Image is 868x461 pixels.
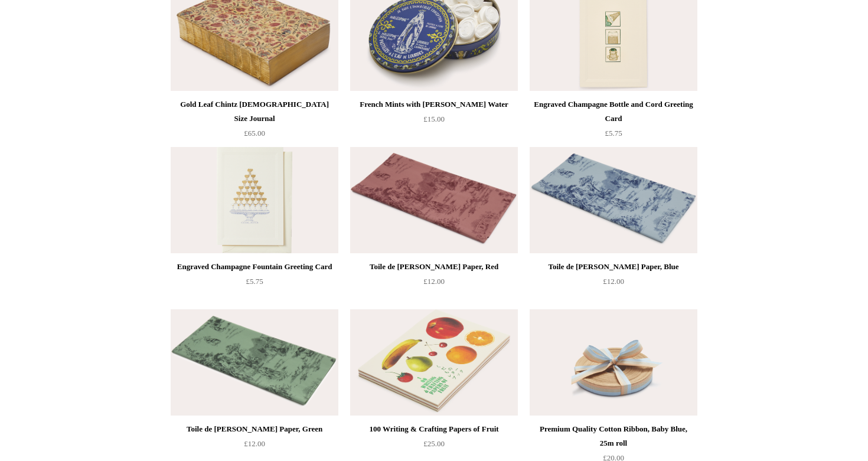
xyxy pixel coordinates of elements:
img: 100 Writing & Crafting Papers of Fruit [350,309,518,416]
a: 100 Writing & Crafting Papers of Fruit 100 Writing & Crafting Papers of Fruit [350,309,518,416]
a: Premium Quality Cotton Ribbon, Baby Blue, 25m roll Premium Quality Cotton Ribbon, Baby Blue, 25m ... [530,309,697,416]
a: Toile de [PERSON_NAME] Paper, Blue £12.00 [530,260,697,308]
div: Toile de [PERSON_NAME] Paper, Green [174,422,335,436]
span: £5.75 [605,129,622,138]
img: Engraved Champagne Fountain Greeting Card [171,147,338,253]
div: Engraved Champagne Bottle and Cord Greeting Card [533,97,694,126]
img: Premium Quality Cotton Ribbon, Baby Blue, 25m roll [530,309,697,416]
a: Engraved Champagne Bottle and Cord Greeting Card £5.75 [530,97,697,146]
img: Toile de Jouy Tissue Paper, Blue [530,147,697,253]
span: £15.00 [423,115,445,123]
a: Engraved Champagne Fountain Greeting Card Engraved Champagne Fountain Greeting Card [171,147,338,253]
div: Toile de [PERSON_NAME] Paper, Blue [533,260,694,274]
a: Toile de Jouy Tissue Paper, Blue Toile de Jouy Tissue Paper, Blue [530,147,697,253]
span: £12.00 [244,439,265,448]
span: £5.75 [246,277,263,286]
span: £65.00 [244,129,265,138]
a: Gold Leaf Chintz [DEMOGRAPHIC_DATA] Size Journal £65.00 [171,97,338,146]
img: Toile de Jouy Tissue Paper, Green [171,309,338,416]
a: Engraved Champagne Fountain Greeting Card £5.75 [171,260,338,308]
span: £12.00 [603,277,624,286]
a: French Mints with [PERSON_NAME] Water £15.00 [350,97,518,146]
span: £12.00 [423,277,445,286]
a: Toile de Jouy Tissue Paper, Red Toile de Jouy Tissue Paper, Red [350,147,518,253]
img: Toile de Jouy Tissue Paper, Red [350,147,518,253]
div: Gold Leaf Chintz [DEMOGRAPHIC_DATA] Size Journal [174,97,335,126]
a: Toile de [PERSON_NAME] Paper, Red £12.00 [350,260,518,308]
div: Premium Quality Cotton Ribbon, Baby Blue, 25m roll [533,422,694,450]
a: Toile de Jouy Tissue Paper, Green Toile de Jouy Tissue Paper, Green [171,309,338,416]
div: Toile de [PERSON_NAME] Paper, Red [353,260,515,274]
div: 100 Writing & Crafting Papers of Fruit [353,422,515,436]
div: Engraved Champagne Fountain Greeting Card [174,260,335,274]
div: French Mints with [PERSON_NAME] Water [353,97,515,112]
span: £25.00 [423,439,445,448]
